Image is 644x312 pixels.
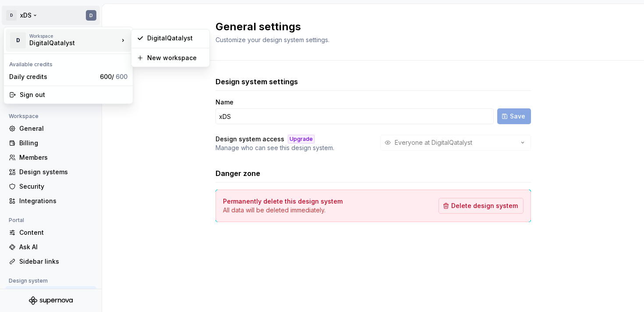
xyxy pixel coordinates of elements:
[10,32,26,48] div: D
[6,56,131,70] div: Available credits
[29,39,104,47] div: DigitalQatalyst
[29,33,119,39] div: Workspace
[9,72,96,81] div: Daily credits
[116,73,127,80] span: 600
[100,73,127,80] span: 600 /
[20,90,127,99] div: Sign out
[147,34,204,43] div: DigitalQatalyst
[147,54,204,62] div: New workspace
